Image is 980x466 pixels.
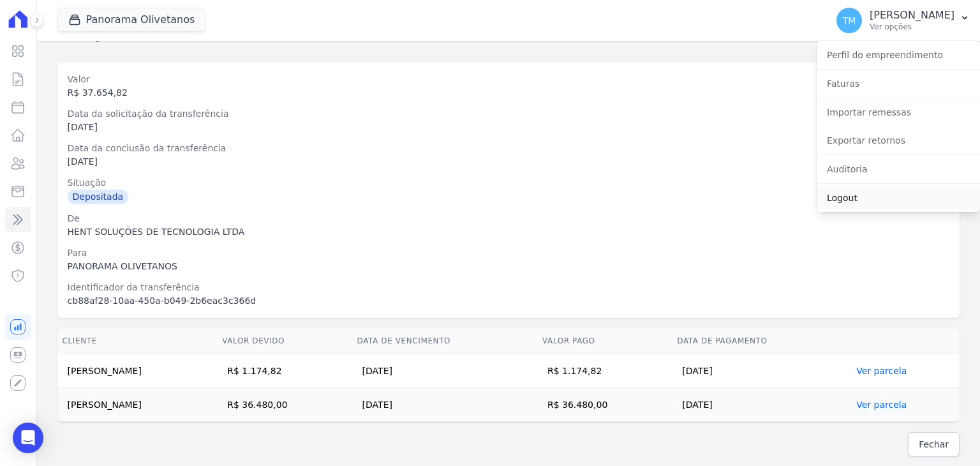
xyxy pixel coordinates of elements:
td: R$ 1.174,82 [217,354,352,388]
p: [PERSON_NAME] [870,9,954,22]
th: Valor devido [217,328,352,354]
a: Ver parcela [856,366,907,376]
td: [DATE] [352,388,537,422]
div: Data da conclusão da transferência [68,142,949,155]
a: Ver parcela [856,400,907,410]
div: PANORAMA OLIVETANOS [68,260,949,273]
th: Cliente [57,328,218,354]
span: Fechar [919,438,949,451]
a: Perfil do empreendimento [817,43,980,66]
span: TM [843,16,856,25]
div: HENT SOLUÇÕES DE TECNOLOGIA LTDA [68,225,949,239]
div: cb88af28-10aa-450a-b049-2b6eac3c366d [68,294,949,308]
div: Data da solicitação da transferência [68,107,949,121]
td: [PERSON_NAME] [57,388,218,422]
p: Ver opções [870,22,954,32]
td: [DATE] [672,388,851,422]
button: Panorama Olivetanos [57,8,206,32]
a: Importar remessas [817,101,980,124]
div: [DATE] [68,121,949,134]
div: Situação [68,176,949,190]
a: Faturas [817,72,980,95]
a: Exportar retornos [817,129,980,152]
td: R$ 1.174,82 [537,354,672,388]
td: [PERSON_NAME] [57,354,218,388]
a: Fechar [908,432,960,456]
div: Identificador da transferência [68,281,949,294]
td: R$ 36.480,00 [537,388,672,422]
div: Open Intercom Messenger [13,423,43,453]
a: Logout [817,186,980,209]
div: Valor [68,73,949,86]
div: Depositada [68,190,129,204]
th: Data de Pagamento [672,328,851,354]
a: Auditoria [817,158,980,181]
div: De [68,212,949,225]
div: Para [68,246,949,260]
th: Data de Vencimento [352,328,537,354]
button: TM [PERSON_NAME] Ver opções [826,3,980,38]
td: [DATE] [672,354,851,388]
div: R$ 37.654,82 [68,86,949,100]
td: R$ 36.480,00 [217,388,352,422]
div: [DATE] [68,155,949,169]
td: [DATE] [352,354,537,388]
th: Valor pago [537,328,672,354]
